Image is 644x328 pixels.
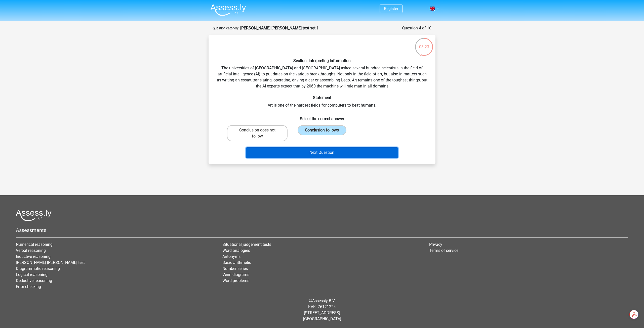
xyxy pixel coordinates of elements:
[217,112,427,121] h6: Select the correct answer
[312,298,335,303] a: Assessly B.V.
[16,242,53,247] a: Numerical reasoning
[429,242,442,247] a: Privacy
[217,95,427,100] h6: Statement
[16,209,52,221] img: Assessly logo
[12,294,632,326] div: © KVK: 76121224 [STREET_ADDRESS] [GEOGRAPHIC_DATA]
[213,26,239,30] small: Question category:
[222,248,250,253] a: Word analogies
[16,227,628,233] h5: Assessments
[222,266,248,271] a: Number series
[222,254,240,259] a: Antonyms
[16,266,60,271] a: Diagrammatic reasoning
[429,248,458,253] a: Terms of service
[211,39,433,160] div: The universities of [GEOGRAPHIC_DATA] and [GEOGRAPHIC_DATA] asked several hundred scientists in t...
[227,125,288,141] label: Conclusion does not follow
[246,147,398,158] button: Next Question
[16,278,52,283] a: Deductive reasoning
[222,260,251,265] a: Basic arithmetic
[16,284,41,289] a: Error checking
[222,242,271,247] a: Situational judgement tests
[210,4,246,16] img: Assessly
[217,58,427,63] h6: Section: Interpreting Information
[16,272,48,277] a: Logical reasoning
[298,125,346,135] label: Conclusion follows
[415,37,433,50] div: 03:23
[222,272,249,277] a: Venn diagrams
[16,254,51,259] a: Inductive reasoning
[16,248,46,253] a: Verbal reasoning
[16,260,85,265] a: [PERSON_NAME] [PERSON_NAME] test
[402,25,431,31] div: Question 4 of 10
[240,26,319,30] strong: [PERSON_NAME] [PERSON_NAME] test set 1
[222,278,249,283] a: Word problems
[384,6,398,11] a: Register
